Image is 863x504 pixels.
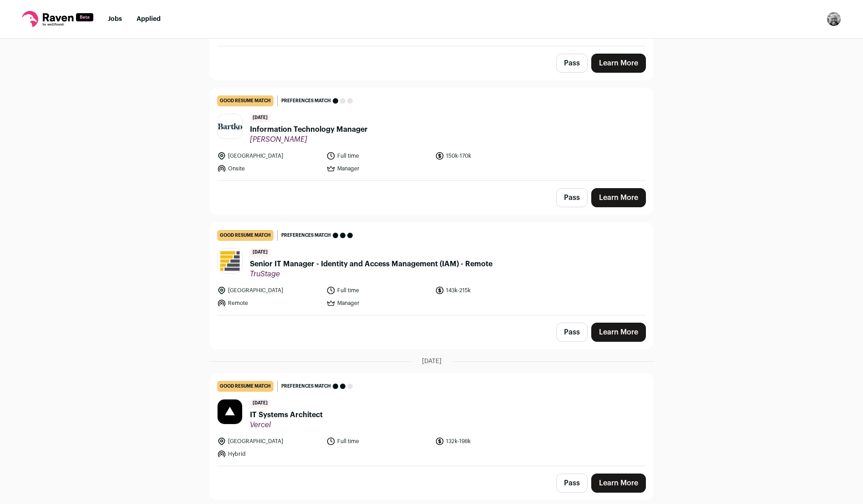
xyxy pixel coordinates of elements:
[250,399,270,408] span: [DATE]
[591,474,646,493] a: Learn More
[217,286,321,295] li: [GEOGRAPHIC_DATA]
[217,299,321,308] li: Remote
[281,231,331,240] span: Preferences match
[218,399,242,424] img: df0b3117a745217a1124dc682acd1745e583fea2f43f43a9747a75fd3e99fd3e.jpg
[218,249,242,273] img: af59bb8277463cd9cdc00a6812f29b5f116ffa60859f020404ec2e168ad9c4e6.jpg
[210,374,653,466] a: good resume match Preferences match [DATE] IT Systems Architect Vercel [GEOGRAPHIC_DATA] Full tim...
[326,164,430,173] li: Manager
[827,12,841,26] button: Open dropdown
[591,54,646,73] a: Learn More
[556,323,588,342] button: Pass
[591,323,646,342] a: Learn More
[250,124,368,135] span: Information Technology Manager
[250,269,492,279] span: TruStage
[217,164,321,173] li: Onsite
[250,420,323,429] span: Vercel
[250,409,323,420] span: IT Systems Architect
[250,259,492,269] span: Senior IT Manager - Identity and Access Management (IAM) - Remote
[250,114,270,122] span: [DATE]
[326,299,430,308] li: Manager
[435,286,539,295] li: 143k-215k
[217,95,274,106] div: good resume match
[217,449,321,459] li: Hybrid
[556,188,588,207] button: Pass
[210,223,653,315] a: good resume match Preferences match [DATE] Senior IT Manager - Identity and Access Management (IA...
[281,382,331,391] span: Preferences match
[250,248,270,257] span: [DATE]
[422,357,442,366] span: [DATE]
[591,188,646,207] a: Learn More
[210,88,653,180] a: good resume match Preferences match [DATE] Information Technology Manager [PERSON_NAME] [GEOGRAPH...
[435,437,539,446] li: 132k-198k
[217,381,274,392] div: good resume match
[218,114,242,139] img: e8025545f43f055481614fdc90c38393ecd6574292c7bd2f288331a9cdecd9b3.jpg
[217,230,274,241] div: good resume match
[250,135,368,144] span: [PERSON_NAME]
[217,437,321,446] li: [GEOGRAPHIC_DATA]
[326,151,430,160] li: Full time
[281,96,331,105] span: Preferences match
[827,12,841,26] img: 8213043-medium_jpg
[556,54,588,73] button: Pass
[137,16,161,22] a: Applied
[326,286,430,295] li: Full time
[556,474,588,493] button: Pass
[326,437,430,446] li: Full time
[108,16,122,22] a: Jobs
[217,151,321,160] li: [GEOGRAPHIC_DATA]
[435,151,539,160] li: 150k-170k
